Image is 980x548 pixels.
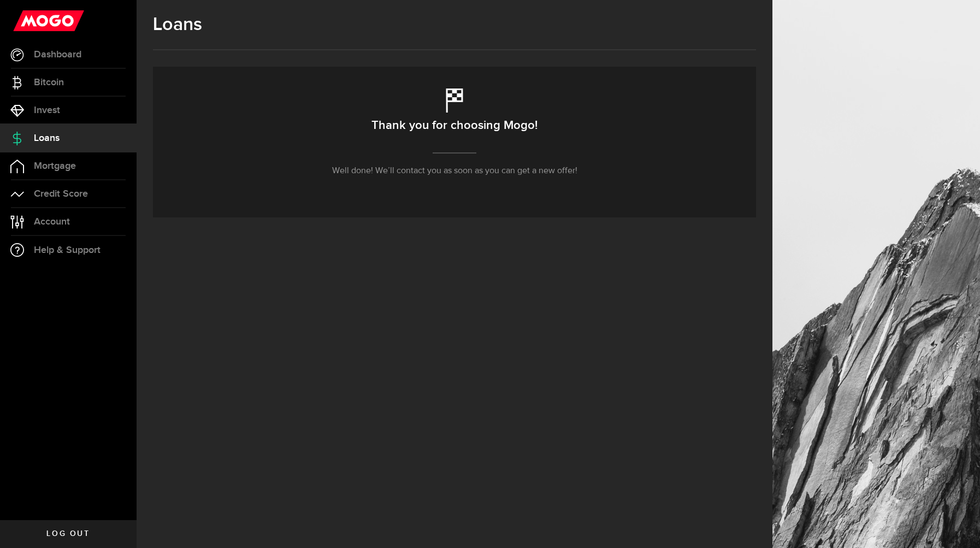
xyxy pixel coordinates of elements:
span: Invest [34,105,60,115]
p: Well done! We’ll contact you as soon as you can get a new offer! [332,164,577,178]
span: Credit Score [34,189,88,199]
h2: Thank you for choosing Mogo! [371,114,538,137]
span: Account [34,217,70,227]
span: Loans [34,133,60,143]
h1: Loans [153,14,756,36]
span: Mortgage [34,161,76,171]
iframe: LiveChat chat widget [934,502,980,548]
span: Help & Support [34,245,101,255]
span: Dashboard [34,50,81,60]
span: Bitcoin [34,78,64,87]
span: Log out [46,530,90,538]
